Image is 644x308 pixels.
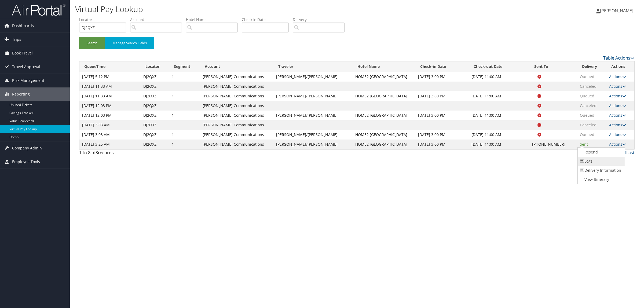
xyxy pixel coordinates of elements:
[169,91,200,101] td: 1
[353,61,415,72] th: Hotel Name: activate to sort column ascending
[469,61,529,72] th: Check-out Date: activate to sort column ascending
[578,166,624,175] a: Delivery Information
[141,130,169,140] td: DJ2QXZ
[469,130,529,140] td: [DATE] 11:00 AM
[200,72,274,82] td: [PERSON_NAME] Communications
[79,140,141,149] td: [DATE] 3:25 AM
[130,17,186,22] label: Account
[169,111,200,120] td: 1
[469,140,529,149] td: [DATE] 11:00 AM
[141,120,169,130] td: DJ2QXZ
[609,103,626,108] a: Actions
[79,111,141,120] td: [DATE] 12:03 PM
[596,3,639,19] a: [PERSON_NAME]
[79,61,141,72] th: QueueTime: activate to sort column ascending
[577,61,606,72] th: Delivery: activate to sort column ascending
[12,60,40,74] span: Travel Approval
[79,149,212,159] div: 1 to 8 of records
[469,91,529,101] td: [DATE] 11:00 AM
[580,103,597,108] span: Canceled
[626,150,635,156] a: Last
[580,122,597,127] span: Canceled
[415,140,469,149] td: [DATE] 3:00 PM
[609,122,626,127] a: Actions
[580,113,594,118] span: Queued
[580,142,588,147] span: Sent
[415,111,469,120] td: [DATE] 3:00 PM
[200,61,274,72] th: Account: activate to sort column ascending
[415,72,469,82] td: [DATE] 3:00 PM
[609,113,626,118] a: Actions
[273,61,353,72] th: Traveler: activate to sort column ascending
[353,111,415,120] td: HOME2 [GEOGRAPHIC_DATA]
[600,8,633,14] span: [PERSON_NAME]
[415,91,469,101] td: [DATE] 3:00 PM
[79,82,141,91] td: [DATE] 11:33 AM
[580,74,594,79] span: Queued
[169,61,200,72] th: Segment: activate to sort column ascending
[79,17,130,22] label: Locator
[12,87,30,101] span: Reporting
[609,142,626,147] a: Actions
[200,120,274,130] td: [PERSON_NAME] Communications
[609,132,626,137] a: Actions
[200,111,274,120] td: [PERSON_NAME] Communications
[105,37,154,49] button: Manage Search Fields
[200,101,274,111] td: [PERSON_NAME] Communications
[141,111,169,120] td: DJ2QXZ
[75,3,451,15] h1: Virtual Pay Lookup
[141,140,169,149] td: DJ2QXZ
[200,140,274,149] td: [PERSON_NAME] Communications
[609,74,626,79] a: Actions
[12,46,33,60] span: Book Travel
[200,130,274,140] td: [PERSON_NAME] Communications
[273,111,353,120] td: [PERSON_NAME]/[PERSON_NAME]
[609,93,626,98] a: Actions
[606,61,634,72] th: Actions
[12,19,34,32] span: Dashboards
[186,17,242,22] label: Hotel Name
[79,120,141,130] td: [DATE] 3:03 AM
[353,72,415,82] td: HOME2 [GEOGRAPHIC_DATA]
[580,84,597,89] span: Canceled
[529,61,577,72] th: Sent To: activate to sort column ascending
[469,72,529,82] td: [DATE] 11:00 AM
[273,130,353,140] td: [PERSON_NAME]/[PERSON_NAME]
[273,140,353,149] td: [PERSON_NAME]/[PERSON_NAME]
[12,155,40,168] span: Employee Tools
[603,55,635,61] a: Table Actions
[580,93,594,98] span: Queued
[415,130,469,140] td: [DATE] 3:00 PM
[415,61,469,72] th: Check-in Date: activate to sort column ascending
[273,72,353,82] td: [PERSON_NAME]/[PERSON_NAME]
[12,3,65,16] img: airportal-logo.png
[529,140,577,149] td: [PHONE_NUMBER]
[141,61,169,72] th: Locator: activate to sort column ascending
[469,111,529,120] td: [DATE] 11:00 AM
[353,130,415,140] td: HOME2 [GEOGRAPHIC_DATA]
[79,91,141,101] td: [DATE] 11:33 AM
[169,140,200,149] td: 1
[578,175,624,184] a: View Itinerary
[353,140,415,149] td: HOME2 [GEOGRAPHIC_DATA]
[12,74,44,87] span: Risk Management
[141,82,169,91] td: DJ2QXZ
[79,72,141,82] td: [DATE] 5:12 PM
[169,130,200,140] td: 1
[578,157,624,166] a: Logs
[79,130,141,140] td: [DATE] 3:03 AM
[200,82,274,91] td: [PERSON_NAME] Communications
[79,101,141,111] td: [DATE] 12:03 PM
[353,91,415,101] td: HOME2 [GEOGRAPHIC_DATA]
[12,33,21,46] span: Trips
[141,101,169,111] td: DJ2QXZ
[273,91,353,101] td: [PERSON_NAME]/[PERSON_NAME]
[200,91,274,101] td: [PERSON_NAME] Communications
[293,17,349,22] label: Delivery
[242,17,293,22] label: Check-in Date
[609,84,626,89] a: Actions
[580,132,594,137] span: Queued
[79,37,105,49] button: Search
[578,148,624,157] a: Resend
[169,72,200,82] td: 1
